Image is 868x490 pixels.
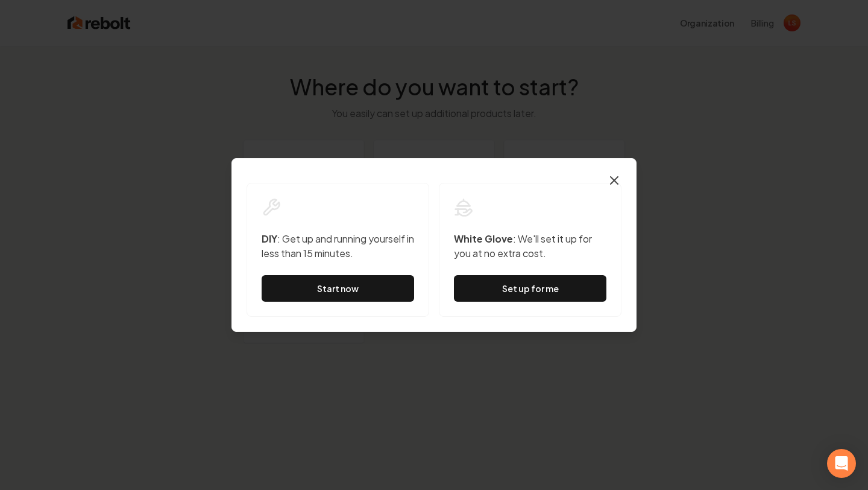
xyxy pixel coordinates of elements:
strong: White Glove [454,232,513,245]
p: : We'll set it up for you at no extra cost. [454,232,606,261]
p: : Get up and running yourself in less than 15 minutes. [262,232,414,261]
button: Set up for me [454,275,606,302]
strong: DIY [262,232,277,245]
a: Start now [262,275,414,302]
